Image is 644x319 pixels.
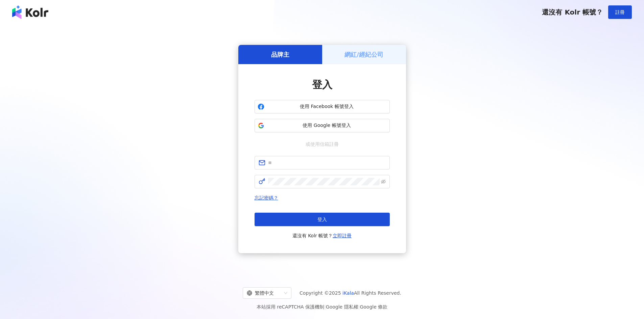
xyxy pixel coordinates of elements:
[344,50,383,59] h5: 網紅/經紀公司
[301,140,343,148] span: 或使用信箱註冊
[358,304,360,310] span: |
[317,217,327,222] span: 登入
[360,304,387,310] a: Google 條款
[381,179,386,184] span: eye-invisible
[267,103,387,110] span: 使用 Facebook 帳號登入
[292,232,352,240] span: 還沒有 Kolr 帳號？
[312,79,332,90] span: 登入
[255,119,390,132] button: 使用 Google 帳號登入
[271,50,289,59] h5: 品牌主
[257,303,387,311] span: 本站採用 reCAPTCHA 保護機制
[542,8,603,16] span: 還沒有 Kolr 帳號？
[324,304,326,310] span: |
[267,122,387,129] span: 使用 Google 帳號登入
[300,289,401,297] span: Copyright © 2025 All Rights Reserved.
[247,288,281,298] div: 繁體中文
[615,9,625,15] span: 註冊
[342,290,354,296] a: iKala
[255,213,390,226] button: 登入
[608,5,632,19] button: 註冊
[12,5,48,19] img: logo
[255,100,390,113] button: 使用 Facebook 帳號登入
[326,304,358,310] a: Google 隱私權
[255,195,278,201] a: 忘記密碼？
[333,233,352,238] a: 立即註冊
